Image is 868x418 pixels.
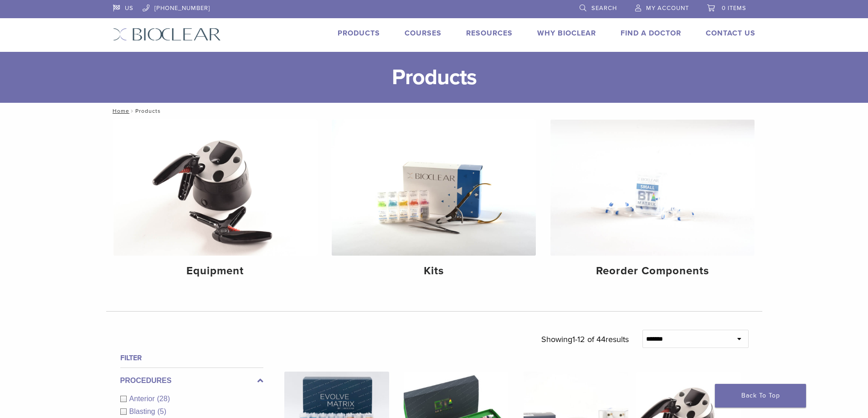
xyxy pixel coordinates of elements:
[550,120,755,256] img: Reorder Components
[120,353,263,363] h4: Filter
[646,5,689,12] span: My Account
[715,384,806,408] a: Back To Top
[338,29,380,38] a: Products
[106,103,762,119] nav: Products
[110,108,129,114] a: Home
[466,29,513,38] a: Resources
[121,263,310,279] h4: Equipment
[558,263,747,279] h4: Reorder Components
[722,5,746,12] span: 0 items
[621,29,681,38] a: Find A Doctor
[332,120,536,256] img: Kits
[591,5,617,12] span: Search
[332,120,536,285] a: Kits
[537,29,596,38] a: Why Bioclear
[157,408,166,415] span: (5)
[129,109,135,113] span: /
[541,330,629,349] p: Showing results
[113,120,318,285] a: Equipment
[572,334,606,344] span: 1-12 of 44
[405,29,442,38] a: Courses
[120,375,263,386] label: Procedures
[129,408,158,415] span: Blasting
[157,395,170,403] span: (28)
[129,395,157,403] span: Anterior
[339,263,529,279] h4: Kits
[113,28,221,41] img: Bioclear
[706,29,755,38] a: Contact Us
[113,120,318,256] img: Equipment
[550,120,755,285] a: Reorder Components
